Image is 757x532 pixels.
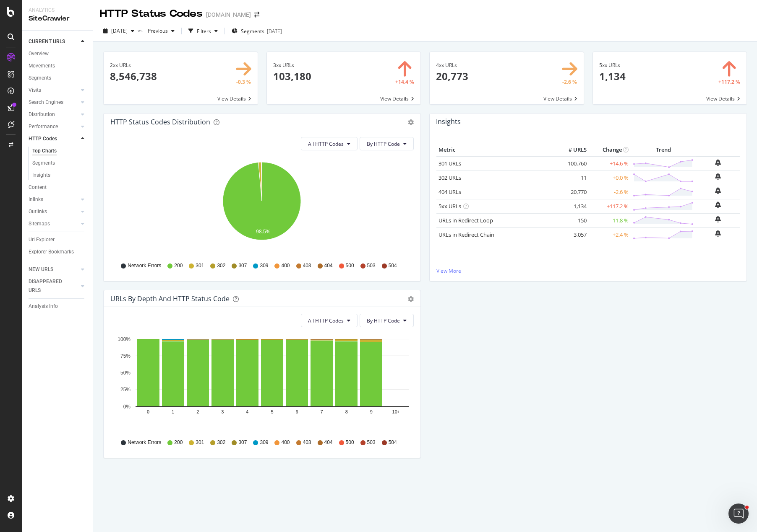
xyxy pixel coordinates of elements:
a: Top Charts [32,147,87,155]
div: bell-plus [715,187,721,194]
div: Analysis Info [29,302,58,311]
td: +2.4 % [589,227,631,242]
div: Filters [197,28,211,35]
div: CURRENT URLS [29,37,65,46]
td: +0.0 % [589,170,631,185]
div: Outlinks [29,207,47,216]
a: Analysis Info [29,302,87,311]
a: Movements [29,62,87,70]
span: 2025 Sep. 5th [111,27,128,34]
text: 2 [196,410,199,415]
div: gear [408,119,414,125]
a: Performance [29,122,78,131]
span: 301 [196,439,204,446]
span: Segments [241,28,264,35]
span: 309 [260,439,268,446]
div: HTTP Codes [29,134,57,143]
text: 98.5% [256,229,270,235]
td: +14.6 % [589,156,631,171]
text: 5 [271,410,273,415]
text: 6 [296,410,298,415]
text: 3 [221,410,224,415]
a: 302 URLs [439,174,461,181]
div: Movements [29,62,55,70]
button: By HTTP Code [360,137,414,150]
th: Change [589,144,631,156]
div: Inlinks [29,195,43,204]
div: Analytics [29,7,86,14]
svg: A chart. [110,334,414,431]
div: DISAPPEARED URLS [29,277,71,295]
button: Filters [185,24,221,38]
a: URLs in Redirect Chain [439,231,494,238]
a: HTTP Codes [29,134,78,143]
td: 150 [555,213,589,227]
button: Segments[DATE] [228,24,285,38]
button: All HTTP Codes [301,137,358,150]
span: 500 [346,262,354,269]
td: -11.8 % [589,213,631,227]
span: vs [138,27,144,34]
td: +117.2 % [589,199,631,213]
td: 1,134 [555,199,589,213]
td: 3,057 [555,227,589,242]
th: Trend [631,144,696,156]
a: Sitemaps [29,220,78,228]
a: 5xx URLs [439,202,461,210]
a: Overview [29,49,87,58]
span: 309 [260,262,268,269]
div: Sitemaps [29,220,50,228]
button: [DATE] [100,24,138,38]
div: Search Engines [29,98,63,107]
div: NEW URLS [29,265,53,274]
div: bell-plus [715,173,721,180]
a: Insights [32,171,87,180]
a: Visits [29,86,78,95]
div: bell-plus [715,216,721,222]
button: All HTTP Codes [301,314,358,327]
div: SiteCrawler [29,14,86,23]
div: Visits [29,86,41,95]
td: 100,760 [555,156,589,171]
div: Performance [29,122,58,131]
div: Segments [29,74,51,83]
text: 75% [120,353,131,359]
div: URLs by Depth and HTTP Status Code [110,294,230,303]
a: NEW URLS [29,265,78,274]
div: Explorer Bookmarks [29,248,74,256]
a: Search Engines [29,98,78,107]
text: 100% [117,336,131,342]
text: 1 [172,410,174,415]
text: 25% [120,387,131,393]
a: DISAPPEARED URLS [29,277,78,295]
span: 200 [174,439,183,446]
span: 404 [324,439,333,446]
a: Url Explorer [29,235,87,244]
div: A chart. [110,157,414,254]
span: 500 [346,439,354,446]
text: 7 [321,410,323,415]
div: Segments [32,159,55,168]
a: 404 URLs [439,188,461,196]
a: Outlinks [29,207,78,216]
div: Overview [29,49,49,58]
span: 302 [217,439,225,446]
div: Distribution [29,110,55,119]
text: 0 [147,410,149,415]
a: CURRENT URLS [29,37,78,46]
a: Segments [32,159,87,168]
th: # URLS [555,144,589,156]
span: All HTTP Codes [308,140,344,147]
span: 503 [367,439,376,446]
a: Segments [29,74,87,83]
text: 0% [123,404,131,410]
text: 10+ [392,410,400,415]
text: 4 [246,410,248,415]
button: Previous [144,24,178,38]
span: 403 [303,439,311,446]
a: Inlinks [29,195,78,204]
span: 200 [174,262,183,269]
span: 503 [367,262,376,269]
div: Insights [32,171,50,180]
